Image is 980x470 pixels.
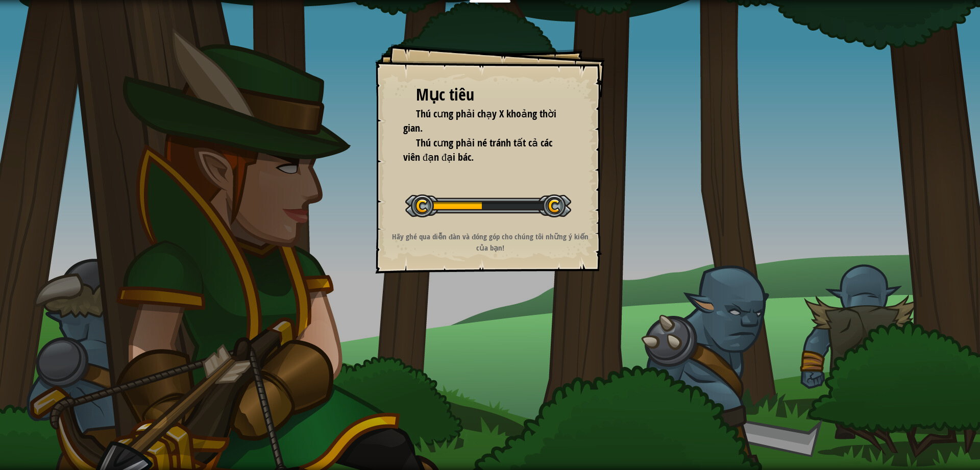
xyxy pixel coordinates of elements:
[403,136,561,165] li: Thú cưng phải né tránh tất cả các viên đạn đại bác.
[416,83,564,107] div: Mục tiêu
[403,107,561,136] li: Thú cưng phải chạy X khoảng thời gian.
[392,231,589,253] strong: Hãy ghé qua diễn đàn và đóng góp cho chúng tôi những ý kiến của bạn!
[403,107,556,135] span: Thú cưng phải chạy X khoảng thời gian.
[403,136,552,164] span: Thú cưng phải né tránh tất cả các viên đạn đại bác.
